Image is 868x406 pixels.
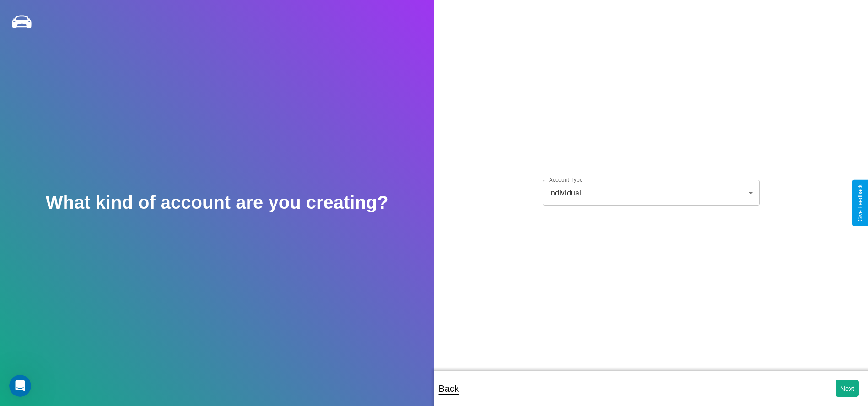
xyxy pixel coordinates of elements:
button: Next [836,380,859,397]
iframe: Intercom live chat [9,375,31,397]
h2: What kind of account are you creating? [46,192,388,213]
label: Account Type [549,176,582,184]
p: Back [439,380,459,397]
div: Give Feedback [857,184,863,222]
div: Individual [543,180,760,206]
